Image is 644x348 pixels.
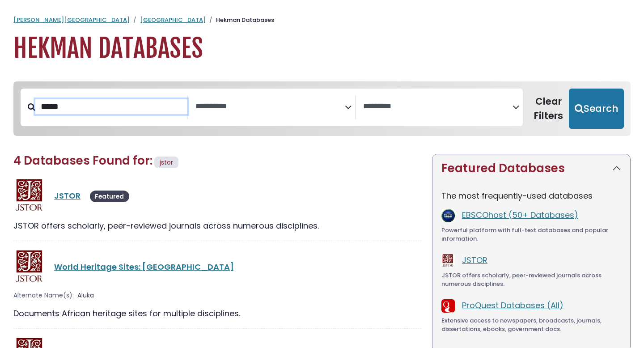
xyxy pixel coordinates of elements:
[160,158,173,167] span: jstor
[140,16,206,24] a: [GEOGRAPHIC_DATA]
[206,16,274,25] li: Hekman Databases
[13,153,153,169] span: 4 Databases Found for:
[35,99,187,114] input: Search database by title or keyword
[90,191,129,202] span: Featured
[54,261,234,272] a: World Heritage Sites: [GEOGRAPHIC_DATA]
[13,81,631,136] nav: Search filters
[462,209,578,221] a: EBSCOhost (50+ Databases)
[195,102,345,111] textarea: Search
[13,307,421,319] div: Documents African heritage sites for multiple disciplines.
[363,102,513,111] textarea: Search
[462,300,563,311] a: ProQuest Databases (All)
[462,255,487,266] a: JSTOR
[13,16,631,25] nav: breadcrumb
[441,190,621,202] p: The most frequently-used databases
[13,34,631,64] h1: Hekman Databases
[441,271,621,289] div: JSTOR offers scholarly, peer-reviewed journals across numerous disciplines.
[432,154,630,182] button: Featured Databases
[13,220,421,232] div: JSTOR offers scholarly, peer-reviewed journals across numerous disciplines.
[528,89,569,129] button: Clear Filters
[13,16,130,24] a: [PERSON_NAME][GEOGRAPHIC_DATA]
[54,190,80,201] a: JSTOR
[569,89,624,129] button: Submit for Search Results
[441,316,621,334] div: Extensive access to newspapers, broadcasts, journals, dissertations, ebooks, government docs.
[77,291,94,300] span: Aluka
[13,291,74,300] span: Alternate Name(s):
[441,226,621,243] div: Powerful platform with full-text databases and popular information.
